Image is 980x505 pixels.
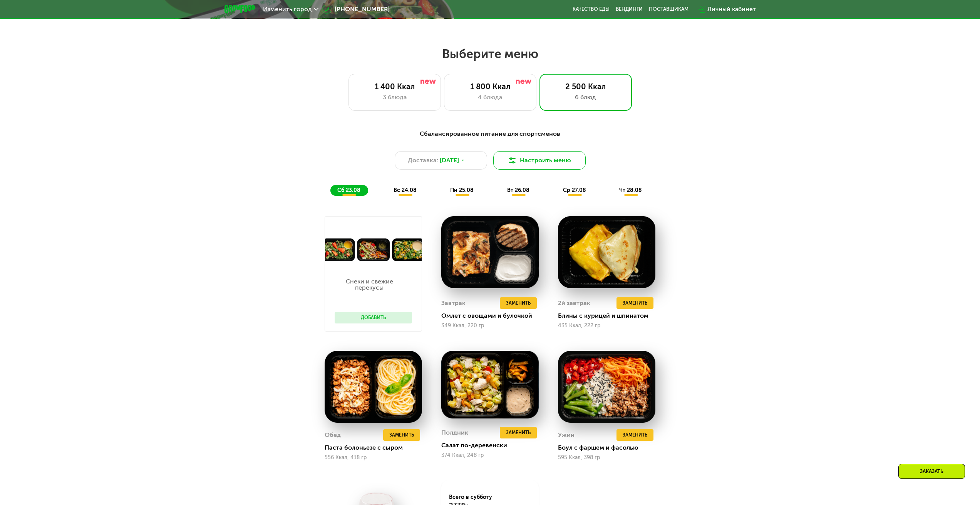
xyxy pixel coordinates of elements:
span: Заменить [623,299,647,307]
span: ср 27.08 [563,187,586,193]
p: Снеки и свежие перекусы [335,278,404,291]
div: 1 400 Ккал [357,82,433,91]
div: Полдник [441,427,468,438]
div: Ужин [558,429,575,441]
span: Заменить [389,431,414,439]
div: 435 Ккал, 222 гр [558,323,655,329]
div: 6 блюд [548,93,624,102]
a: Качество еды [573,6,610,12]
div: 1 800 Ккал [452,82,528,91]
h2: Выберите меню [25,46,955,62]
span: сб 23.08 [337,187,360,193]
div: 595 Ккал, 398 гр [558,455,655,461]
div: поставщикам [649,6,689,12]
div: Боул с фаршем и фасолью [558,444,662,452]
div: 4 блюда [452,93,528,102]
div: 2й завтрак [558,297,590,309]
span: вт 26.08 [507,187,529,193]
div: 349 Ккал, 220 гр [441,323,539,329]
span: Заменить [506,429,531,437]
div: 2 500 Ккал [548,82,624,91]
span: пн 25.08 [450,187,474,193]
div: Салат по-деревенски [441,442,545,449]
div: Блины с курицей и шпинатом [558,312,662,320]
div: 556 Ккал, 418 гр [325,455,422,461]
div: Личный кабинет [707,5,756,14]
div: 3 блюда [357,93,433,102]
button: Заменить [500,427,537,438]
span: [DATE] [440,156,459,165]
button: Настроить меню [493,151,586,170]
span: вс 24.08 [394,187,417,193]
div: Омлет с овощами и булочкой [441,312,545,320]
a: [PHONE_NUMBER] [322,5,390,14]
button: Заменить [500,297,537,309]
span: Доставка: [408,156,438,165]
button: Заменить [616,429,653,441]
span: Заменить [506,299,531,307]
span: чт 28.08 [619,187,642,193]
div: Паста болоньезе с сыром [325,444,428,452]
div: Заказать [898,464,965,479]
div: 374 Ккал, 248 гр [441,452,539,458]
button: Заменить [383,429,420,441]
div: Обед [325,429,341,441]
button: Заменить [616,297,653,309]
div: Сбалансированное питание для спортсменов [262,129,718,139]
div: Завтрак [441,297,466,309]
span: Изменить город [263,6,312,12]
span: Заменить [623,431,647,439]
a: Вендинги [616,6,643,12]
button: Добавить [335,312,412,323]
